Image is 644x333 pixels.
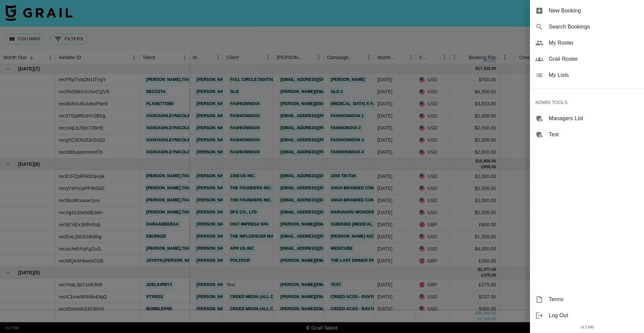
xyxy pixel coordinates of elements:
span: Log Out [549,312,639,320]
div: My Lists [530,67,644,83]
span: Terms [549,295,639,303]
div: v 1.7.100 [530,324,644,331]
div: Log Out [530,307,644,324]
div: My Roster [530,35,644,51]
div: Grail Roster [530,51,644,67]
div: Managers List [530,110,644,127]
span: Test [549,131,639,139]
span: My Roster [549,39,639,47]
div: Terms [530,291,644,307]
span: Grail Roster [549,55,639,63]
span: My Lists [549,71,639,79]
span: New Booking [549,7,639,15]
span: Search Bookings [549,23,639,31]
div: New Booking [530,3,644,19]
div: ADMIN TOOLS [530,94,644,110]
span: Managers List [549,114,639,123]
div: Search Bookings [530,19,644,35]
div: Test [530,127,644,143]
